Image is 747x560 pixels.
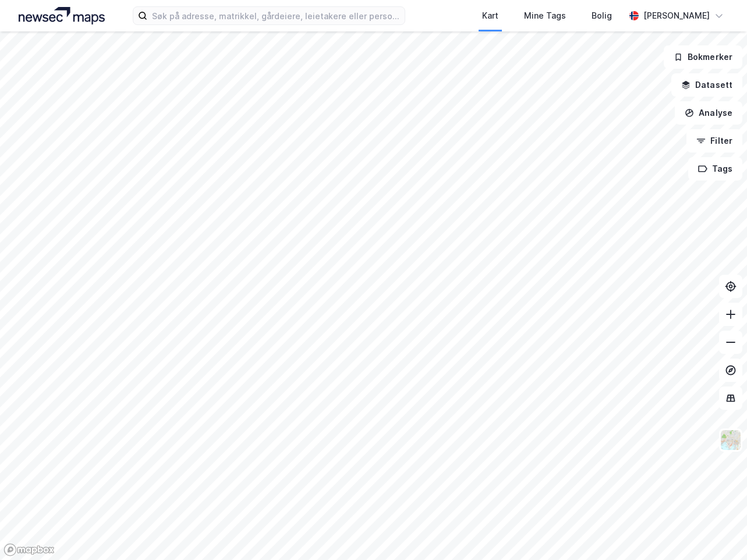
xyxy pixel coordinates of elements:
[482,9,498,23] div: Kart
[643,9,710,23] div: [PERSON_NAME]
[147,7,404,24] input: Søk på adresse, matrikkel, gårdeiere, leietakere eller personer
[689,504,747,560] iframe: Chat Widget
[592,9,612,23] div: Bolig
[524,9,566,23] div: Mine Tags
[19,7,105,24] img: logo.a4113a55bc3d86da70a041830d287a7e.svg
